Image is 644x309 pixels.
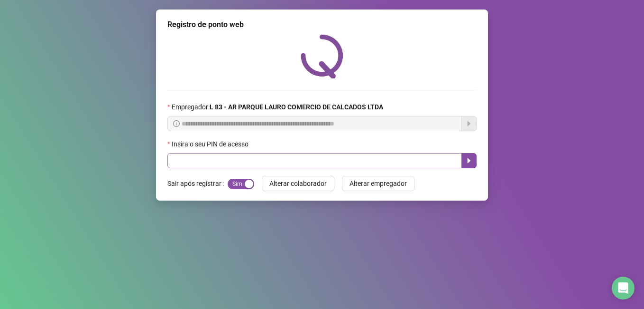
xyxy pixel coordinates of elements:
[173,120,180,127] span: info-circle
[269,178,327,189] span: Alterar colaborador
[350,178,407,189] span: Alterar empregador
[167,176,228,191] label: Sair após registrar
[167,19,477,30] div: Registro de ponto web
[262,176,334,191] button: Alterar colaborador
[301,34,343,78] img: QRPoint
[172,102,383,112] span: Empregador :
[465,157,473,164] span: caret-right
[210,103,383,111] strong: L 83 - AR PARQUE LAURO COMERCIO DE CALCADOS LTDA
[342,176,414,191] button: Alterar empregador
[167,139,255,149] label: Insira o seu PIN de acesso
[612,277,635,299] div: Open Intercom Messenger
